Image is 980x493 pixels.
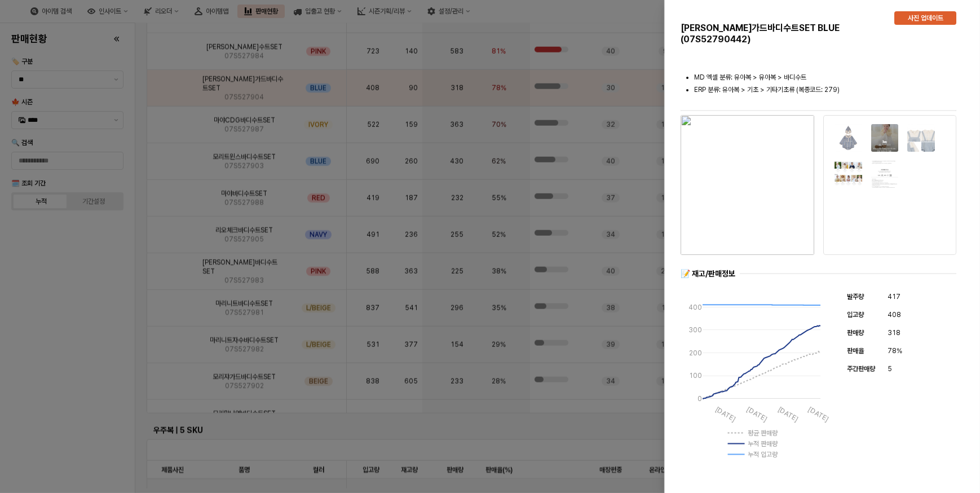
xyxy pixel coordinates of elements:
span: 5 [888,363,892,375]
h5: [PERSON_NAME]가드바디수트SET BLUE (07S52790442) [681,23,885,45]
span: 78% [888,345,902,356]
span: 발주량 [847,293,864,301]
li: ERP 분류: 유아복 > 기초 > 기타기초류 (복종코드: 279) [694,85,956,95]
span: 입고량 [847,311,864,319]
span: 주간판매량 [847,365,875,373]
span: 417 [888,291,900,302]
span: 318 [888,327,900,338]
p: 사진 업데이트 [908,14,943,23]
span: 판매량 [847,329,864,337]
div: 📝 재고/판매정보 [681,268,735,279]
li: MD 엑셀 분류: 유아복 > 유아복 > 바디수트 [694,72,956,82]
span: 판매율 [847,347,864,355]
button: 사진 업데이트 [894,11,956,25]
span: 408 [888,309,901,320]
